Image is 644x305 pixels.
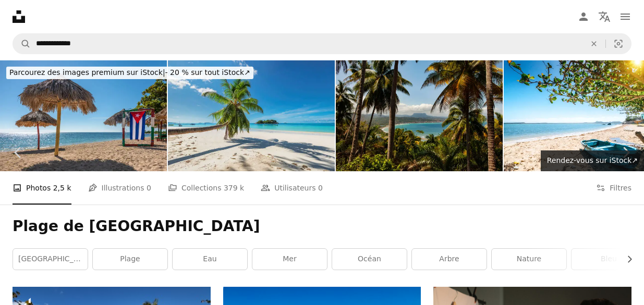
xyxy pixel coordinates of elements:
a: océan [332,249,407,270]
a: Utilisateurs 0 [261,171,323,205]
span: 379 k [224,182,244,194]
button: faire défiler la liste vers la droite [620,249,631,270]
img: Palmiers sur la plage dans l’île tropicale [168,60,335,171]
button: Recherche de visuels [606,34,631,54]
a: plage [93,249,167,270]
h1: Plage de [GEOGRAPHIC_DATA] [13,217,631,236]
span: - 20 % sur tout iStock ↗ [9,68,250,77]
a: arbre [412,249,487,270]
a: Connexion / S’inscrire [573,6,594,27]
a: Accueil — Unsplash [13,10,25,23]
a: Suivant [607,103,644,202]
span: 0 [147,182,151,194]
a: Illustrations 0 [88,171,151,205]
img: Une belle vue tropicale [336,60,503,171]
button: Langue [594,6,615,27]
a: nature [492,249,566,270]
span: Rendez-vous sur iStock ↗ [547,156,638,164]
span: Parcourez des images premium sur iStock | [9,68,165,77]
button: Effacer [582,34,605,54]
button: Filtres [596,171,631,205]
span: 0 [318,182,323,194]
a: Collections 379 k [168,171,244,205]
button: Menu [615,6,636,27]
a: [GEOGRAPHIC_DATA] [13,249,88,270]
button: Rechercher sur Unsplash [13,34,31,54]
form: Rechercher des visuels sur tout le site [13,33,631,54]
a: Eau [173,249,247,270]
a: mer [252,249,327,270]
a: Rendez-vous sur iStock↗ [541,150,644,171]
